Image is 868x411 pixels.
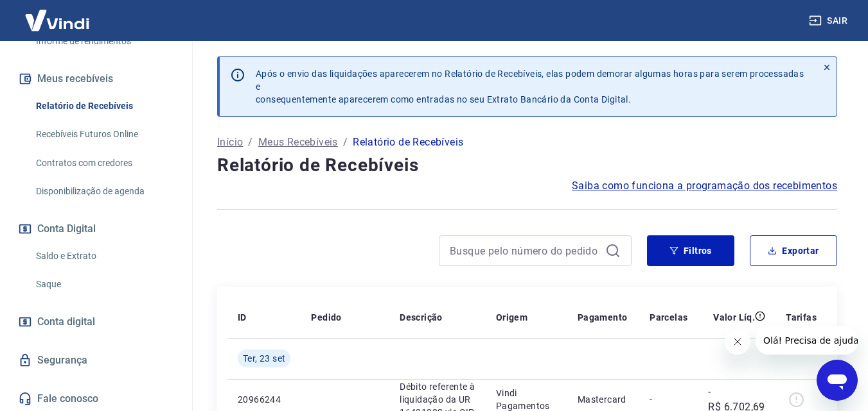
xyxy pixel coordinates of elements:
button: Conta Digital [15,215,177,243]
p: Mastercard [578,393,629,406]
span: Ter, 23 set [243,352,285,365]
p: Descrição [400,311,443,324]
a: Relatório de Recebíveis [31,93,177,119]
button: Meus recebíveis [15,65,177,93]
a: Recebíveis Futuros Online [31,121,177,147]
a: Início [217,135,243,150]
p: / [343,135,348,150]
button: Exportar [750,235,837,266]
p: Pagamento [578,311,628,324]
p: Parcelas [650,311,687,324]
a: Informe de rendimentos [31,28,177,55]
h4: Relatório de Recebíveis [217,153,837,178]
p: Valor Líq. [713,311,755,324]
a: Meus Recebíveis [258,135,338,150]
p: Relatório de Recebíveis [353,135,463,150]
a: Saiba como funciona a programação dos recebimentos [572,178,837,194]
img: Vindi [15,1,99,40]
button: Filtros [647,235,734,266]
input: Busque pelo número do pedido [450,241,600,260]
p: Origem [496,311,527,324]
p: Após o envio das liquidações aparecerem no Relatório de Recebíveis, elas podem demorar algumas ho... [256,67,807,106]
iframe: Mensagem da empresa [756,326,858,355]
a: Contratos com credores [31,150,177,176]
a: Saque [31,271,177,298]
a: Conta digital [15,308,177,336]
span: Conta digital [37,313,95,331]
p: - [650,393,687,406]
a: Disponibilização de agenda [31,178,177,205]
iframe: Fechar mensagem [725,329,750,355]
p: Tarifas [786,311,817,324]
p: Pedido [311,311,341,324]
p: 20966244 [238,393,290,406]
span: Olá! Precisa de ajuda? [8,9,108,19]
iframe: Botão para abrir a janela de mensagens [817,360,858,401]
a: Segurança [15,346,177,374]
button: Sair [806,9,853,33]
p: / [248,135,252,150]
a: Saldo e Extrato [31,243,177,269]
p: ID [238,311,247,324]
